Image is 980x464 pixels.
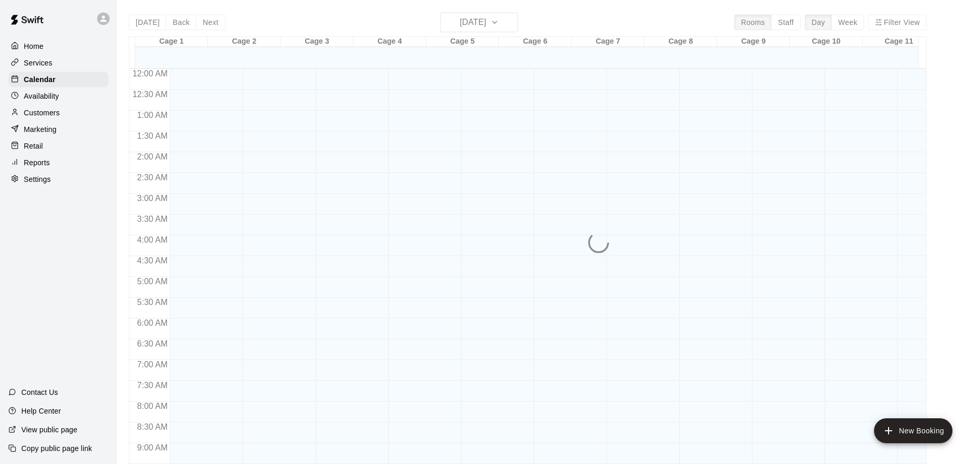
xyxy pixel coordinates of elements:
[8,122,109,137] a: Marketing
[717,37,790,47] div: Cage 9
[8,138,109,154] a: Retail
[135,298,170,307] span: 5:30 AM
[130,69,170,78] span: 12:00 AM
[426,37,499,47] div: Cage 5
[135,443,170,452] span: 9:00 AM
[135,339,170,348] span: 6:30 AM
[24,108,60,118] p: Customers
[135,360,170,369] span: 7:00 AM
[8,38,109,54] a: Home
[353,37,426,47] div: Cage 4
[24,41,44,51] p: Home
[135,277,170,286] span: 5:00 AM
[135,131,170,140] span: 1:30 AM
[644,37,717,47] div: Cage 8
[135,256,170,265] span: 4:30 AM
[24,58,52,68] p: Services
[24,174,51,184] p: Settings
[21,425,77,435] p: View public page
[21,443,92,454] p: Copy public page link
[790,37,863,47] div: Cage 10
[135,194,170,203] span: 3:00 AM
[874,418,952,443] button: add
[499,37,572,47] div: Cage 6
[135,111,170,120] span: 1:00 AM
[572,37,644,47] div: Cage 7
[24,74,56,85] p: Calendar
[130,90,170,99] span: 12:30 AM
[24,91,59,101] p: Availability
[8,155,109,170] a: Reports
[24,157,50,168] p: Reports
[135,37,208,47] div: Cage 1
[135,381,170,390] span: 7:30 AM
[135,152,170,161] span: 2:00 AM
[8,171,109,187] a: Settings
[135,173,170,182] span: 2:30 AM
[135,215,170,223] span: 3:30 AM
[8,105,109,121] a: Customers
[21,387,58,397] p: Contact Us
[135,422,170,431] span: 8:30 AM
[135,235,170,244] span: 4:00 AM
[135,402,170,410] span: 8:00 AM
[863,37,935,47] div: Cage 11
[24,124,57,135] p: Marketing
[281,37,353,47] div: Cage 3
[8,88,109,104] a: Availability
[8,72,109,87] a: Calendar
[8,55,109,71] a: Services
[21,406,61,416] p: Help Center
[208,37,281,47] div: Cage 2
[135,319,170,327] span: 6:00 AM
[24,141,43,151] p: Retail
